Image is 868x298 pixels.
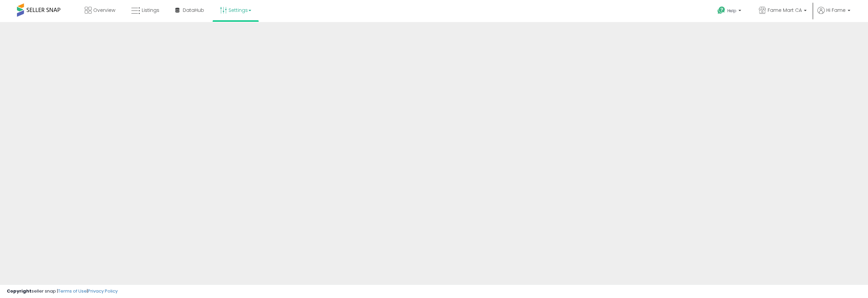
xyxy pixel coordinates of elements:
[712,1,748,22] a: Help
[7,288,32,294] strong: Copyright
[88,288,118,294] a: Privacy Policy
[817,7,850,22] a: Hi Fame
[717,6,726,15] i: Get Help
[93,7,115,14] span: Overview
[826,7,846,14] span: Hi Fame
[183,7,204,14] span: DataHub
[58,288,87,294] a: Terms of Use
[142,7,159,14] span: Listings
[768,7,802,14] span: Fame Mart CA
[7,288,118,295] div: seller snap | |
[727,8,736,14] span: Help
